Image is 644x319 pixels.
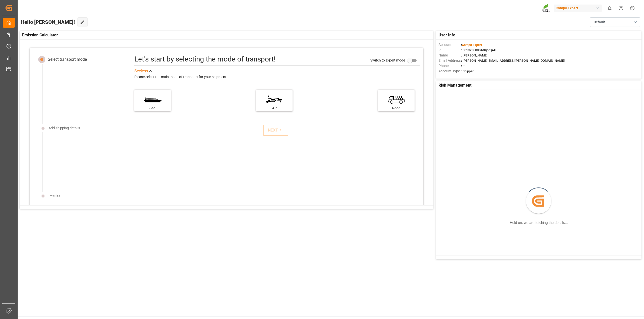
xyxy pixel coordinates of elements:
button: Compo Expert [554,3,604,13]
span: Compo Expert [462,43,482,47]
button: show 0 new notifications [604,3,615,14]
span: Email Address [438,58,461,63]
span: User Info [438,32,455,38]
div: See less [134,68,148,74]
img: Screenshot%202023-09-29%20at%2010.02.21.png_1712312052.png [542,4,550,13]
button: NEXT [263,125,288,136]
span: Id [438,47,461,53]
div: Select transport mode [48,56,87,62]
span: : [PERSON_NAME] [461,53,488,57]
span: Account [438,42,461,47]
span: : 0019Y000004dKyPQAU [461,48,496,52]
span: Name [438,53,461,58]
div: Let's start by selecting the mode of transport! [134,54,275,65]
span: Account Type [438,69,461,74]
div: Sea [137,105,168,111]
div: Compo Expert [554,5,602,12]
div: Please select the main mode of transport for your shipment. [134,74,420,80]
span: : Shipper [461,69,474,73]
button: Help Center [615,3,627,14]
div: Results [49,194,60,199]
button: open menu [590,17,640,27]
span: Hello [PERSON_NAME]! [21,17,75,27]
span: Phone [438,63,461,69]
div: Air [259,105,290,111]
span: : [PERSON_NAME][EMAIL_ADDRESS][PERSON_NAME][DOMAIN_NAME] [461,59,565,62]
div: Road [381,105,412,111]
div: NEXT [268,127,283,133]
span: Switch to expert mode [370,58,405,62]
span: Risk Management [438,82,471,88]
div: Add shipping details [49,125,80,131]
span: Default [594,20,605,25]
div: Hold on, we are fetching the details... [510,220,568,225]
span: Emission Calculator [22,32,58,38]
span: : [461,43,482,47]
span: : — [461,64,465,68]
